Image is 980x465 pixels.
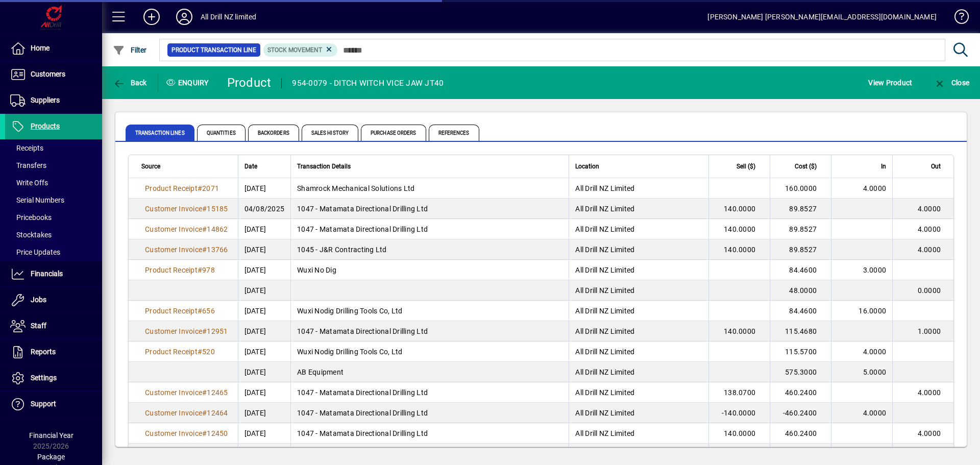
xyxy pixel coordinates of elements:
[5,62,102,87] a: Customers
[770,362,831,382] td: 575.3000
[198,307,202,315] span: #
[575,429,634,437] span: All Drill NZ Limited
[5,226,102,243] a: Stocktakes
[141,407,232,419] a: Customer Invoice#12464
[202,348,215,356] span: 520
[708,382,770,403] td: 138.0700
[197,125,246,141] span: Quantities
[198,266,202,274] span: #
[135,8,168,26] button: Add
[29,431,73,439] span: Financial Year
[708,321,770,341] td: 140.0000
[575,307,634,315] span: All Drill NZ Limited
[918,327,941,335] span: 1.0000
[238,423,291,444] td: [DATE]
[145,327,202,335] span: Customer Invoice
[737,161,755,172] span: Sell ($)
[575,348,634,356] span: All Drill NZ Limited
[10,144,43,152] span: Receipts
[31,296,46,304] span: Jobs
[5,391,102,417] a: Support
[31,400,56,408] span: Support
[5,365,102,391] a: Settings
[708,219,770,239] td: 140.0000
[31,322,46,330] span: Staff
[770,301,831,321] td: 84.4600
[5,243,102,261] a: Price Updates
[207,409,228,417] span: 12464
[776,161,826,172] div: Cost ($)
[10,161,46,169] span: Transfers
[575,327,634,335] span: All Drill NZ Limited
[244,161,285,172] div: Date
[947,2,967,35] a: Knowledge Base
[145,266,198,274] span: Product Receipt
[290,403,569,423] td: 1047 - Matamata Directional Drilling Ltd
[141,244,232,255] a: Customer Invoice#13766
[918,388,941,397] span: 4.0000
[866,74,915,92] button: View Product
[290,362,569,382] td: AB Equipment
[263,43,338,57] mat-chip: Product Transaction Type: Stock movement
[238,444,291,464] td: [DATE]
[244,161,257,172] span: Date
[868,75,912,91] span: View Product
[145,246,202,254] span: Customer Invoice
[198,184,202,192] span: #
[770,280,831,301] td: 48.0000
[770,403,831,423] td: -460.2400
[10,213,52,222] span: Pricebooks
[770,382,831,403] td: 460.2400
[238,199,291,219] td: 04/08/2025
[931,74,972,92] button: Close
[141,428,232,439] a: Customer Invoice#12450
[575,225,634,233] span: All Drill NZ Limited
[770,444,831,464] td: -460.2400
[575,368,634,376] span: All Drill NZ Limited
[141,203,232,214] a: Customer Invoice#15185
[5,139,102,157] a: Receipts
[770,219,831,239] td: 89.8527
[859,307,886,315] span: 16.0000
[290,178,569,199] td: Shamrock Mechanical Solutions Ltd
[5,191,102,209] a: Serial Numbers
[31,122,60,130] span: Products
[5,209,102,226] a: Pricebooks
[290,321,569,341] td: 1047 - Matamata Directional Drilling Ltd
[171,45,256,55] span: Product Transaction Line
[145,184,198,192] span: Product Receipt
[202,327,207,335] span: #
[708,403,770,423] td: -140.0000
[770,178,831,199] td: 160.0000
[145,348,198,356] span: Product Receipt
[141,264,218,276] a: Product Receipt#978
[290,341,569,362] td: Wuxi Nodig Drilling Tools Co, Ltd
[770,260,831,280] td: 84.4600
[290,382,569,403] td: 1047 - Matamata Directional Drilling Ltd
[207,205,228,213] span: 15185
[290,423,569,444] td: 1047 - Matamata Directional Drilling Ltd
[126,125,194,141] span: Transaction Lines
[238,280,291,301] td: [DATE]
[202,246,207,254] span: #
[31,348,56,356] span: Reports
[707,9,937,25] div: [PERSON_NAME] [PERSON_NAME][EMAIL_ADDRESS][DOMAIN_NAME]
[5,36,102,61] a: Home
[145,225,202,233] span: Customer Invoice
[795,161,817,172] span: Cost ($)
[248,125,299,141] span: Backorders
[708,423,770,444] td: 140.0000
[202,184,219,192] span: 2071
[102,74,158,92] app-page-header-button: Back
[575,266,634,274] span: All Drill NZ Limited
[918,225,941,233] span: 4.0000
[923,74,980,92] app-page-header-button: Close enquiry
[863,409,887,417] span: 4.0000
[5,157,102,174] a: Transfers
[158,75,219,91] div: Enquiry
[31,270,63,278] span: Financials
[10,231,52,239] span: Stocktakes
[575,409,634,417] span: All Drill NZ Limited
[201,9,257,25] div: All Drill NZ limited
[5,339,102,365] a: Reports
